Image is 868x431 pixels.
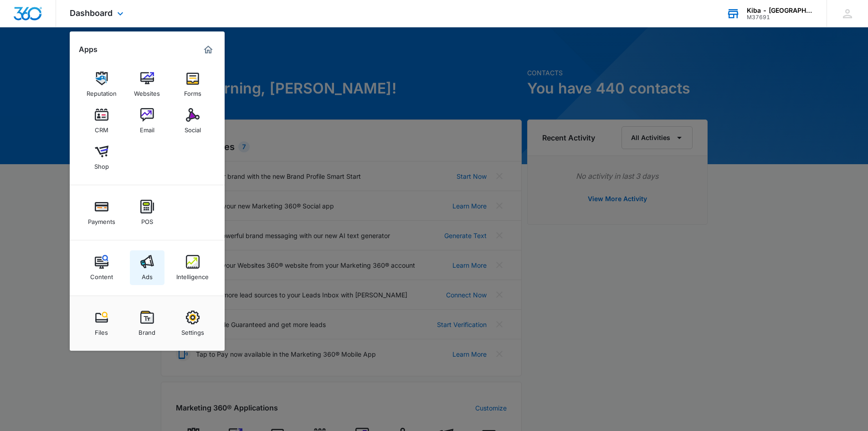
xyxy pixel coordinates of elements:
[140,122,154,134] div: Email
[79,45,98,54] h2: Apps
[141,213,153,225] div: POS
[142,269,153,280] div: Ads
[84,250,119,285] a: Content
[95,324,108,336] div: Files
[201,42,216,57] a: Marketing 360® Dashboard
[130,250,164,285] a: Ads
[184,85,201,97] div: Forms
[134,85,160,97] div: Websites
[84,306,119,341] a: Files
[176,269,209,280] div: Intelligence
[175,67,210,102] a: Forms
[747,7,813,14] div: account name
[130,67,164,102] a: Websites
[130,104,164,138] a: Email
[88,213,115,225] div: Payments
[181,324,204,336] div: Settings
[185,122,201,134] div: Social
[94,158,109,170] div: Shop
[95,122,108,134] div: CRM
[87,85,117,97] div: Reputation
[84,195,119,230] a: Payments
[175,104,210,138] a: Social
[747,14,813,21] div: account id
[130,195,164,230] a: POS
[84,67,119,102] a: Reputation
[84,104,119,138] a: CRM
[130,306,164,341] a: Brand
[139,324,155,336] div: Brand
[175,306,210,341] a: Settings
[84,140,119,175] a: Shop
[90,269,113,280] div: Content
[70,8,113,18] span: Dashboard
[175,250,210,285] a: Intelligence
